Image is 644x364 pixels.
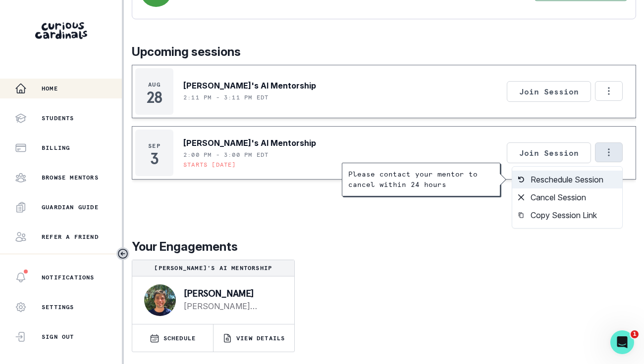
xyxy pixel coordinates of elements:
iframe: Intercom live chat [610,330,634,354]
button: SCHEDULE [132,324,213,352]
p: Browse Mentors [42,174,99,182]
p: Sep [148,142,161,150]
p: 2:11 PM - 3:11 PM EDT [183,93,268,101]
button: Join Session [507,81,591,102]
p: Guardian Guide [42,203,99,211]
p: Starts [DATE] [183,161,236,169]
p: Your Engagements [132,238,636,256]
p: 28 [147,92,161,102]
button: VIEW DETAILS [214,324,294,352]
p: [PERSON_NAME]'s AI Mentorship [183,137,316,149]
p: Home [42,85,58,92]
button: Toggle sidebar [116,247,129,260]
p: 3 [150,154,159,164]
p: Notifications [42,273,95,281]
p: [PERSON_NAME]'s AI Mentorship [183,80,316,91]
button: Options [595,142,623,162]
p: Upcoming sessions [132,43,636,61]
p: Aug [148,81,161,89]
img: Curious Cardinals Logo [35,22,87,39]
p: SCHEDULE [163,334,196,342]
button: Options [595,81,623,101]
p: Settings [42,303,74,311]
p: Sign Out [42,333,74,341]
a: [PERSON_NAME][EMAIL_ADDRESS][DOMAIN_NAME] [184,300,278,312]
span: 1 [631,330,639,338]
p: Students [42,114,74,122]
p: [PERSON_NAME] [184,288,278,298]
button: Join Session [507,142,591,163]
p: Billing [42,144,70,152]
p: [PERSON_NAME]'s AI Mentorship [136,264,290,272]
p: Refer a friend [42,233,99,241]
p: VIEW DETAILS [236,334,285,342]
p: 2:00 PM - 3:00 PM EDT [183,151,268,159]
